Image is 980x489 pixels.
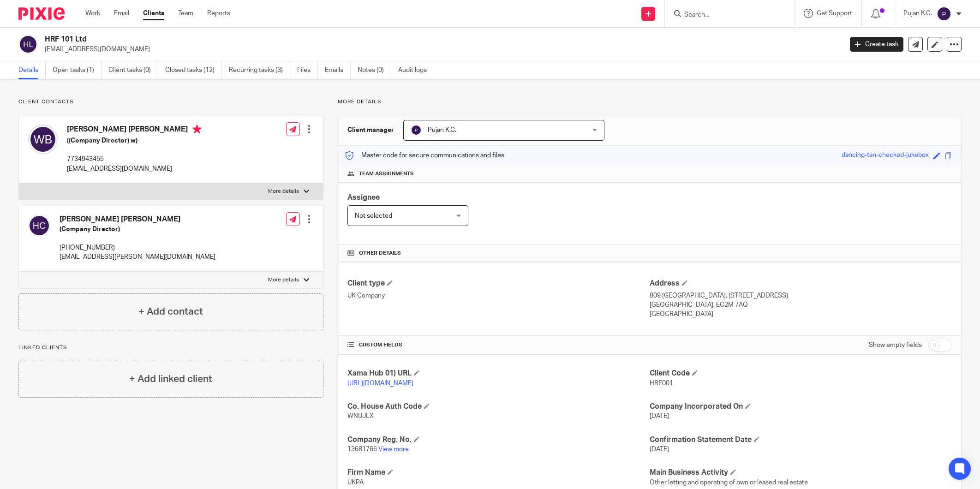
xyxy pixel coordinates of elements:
[165,61,222,79] a: Closed tasks (12)
[347,446,377,453] span: 13681766
[114,9,129,18] a: Email
[347,194,380,201] span: Assignee
[268,188,299,195] p: More details
[143,9,164,18] a: Clients
[650,402,952,411] h4: Company Incorporated On
[18,35,38,54] img: svg%3E
[345,151,504,160] p: Master code for secure communications and files
[207,9,230,18] a: Reports
[67,155,202,164] p: 7734943455
[138,304,203,319] h4: + Add contact
[650,446,669,453] span: [DATE]
[347,468,650,477] h4: Firm Name
[60,225,215,234] h5: (Company Director)
[229,61,290,79] a: Recurring tasks (3)
[650,468,952,477] h4: Main Business Activity
[428,127,456,133] span: Pujan K.C.
[347,341,650,349] h4: CUSTOM FIELDS
[18,98,323,106] p: Client contacts
[18,7,65,20] img: Pixie
[178,9,193,18] a: Team
[45,45,836,54] p: [EMAIL_ADDRESS][DOMAIN_NAME]
[347,279,650,288] h4: Client type
[358,61,391,79] a: Notes (0)
[683,11,766,19] input: Search
[192,125,202,134] i: Primary
[842,150,929,161] div: dancing-tan-checked-jukebox
[18,61,46,79] a: Details
[45,35,678,44] h2: HRF 101 Ltd
[650,310,952,319] p: [GEOGRAPHIC_DATA]
[650,279,952,288] h4: Address
[268,276,299,284] p: More details
[378,446,409,453] a: View more
[937,6,951,21] img: svg%3E
[67,136,202,145] h5: ((Company Director) w)
[359,170,414,178] span: Team assignments
[347,380,413,387] a: [URL][DOMAIN_NAME]
[398,61,434,79] a: Audit logs
[650,291,952,300] p: 809 [GEOGRAPHIC_DATA], [STREET_ADDRESS]
[347,435,650,445] h4: Company Reg. No.
[28,215,50,237] img: svg%3E
[650,300,952,310] p: [GEOGRAPHIC_DATA], EC2M 7AQ
[347,413,374,419] span: WNUJLX
[850,37,903,52] a: Create task
[108,61,158,79] a: Client tasks (0)
[338,98,962,106] p: More details
[355,213,392,219] span: Not selected
[347,479,364,486] span: UKPA
[325,61,351,79] a: Emails
[650,479,808,486] span: Other letting and operating of own or leased real estate
[85,9,100,18] a: Work
[650,435,952,445] h4: Confirmation Statement Date
[28,125,58,154] img: svg%3E
[60,243,215,252] p: [PHONE_NUMBER]
[359,250,401,257] span: Other details
[129,372,212,386] h4: + Add linked client
[53,61,102,79] a: Open tasks (1)
[60,252,215,262] p: [EMAIL_ADDRESS][PERSON_NAME][DOMAIN_NAME]
[18,344,323,352] p: Linked clients
[60,215,215,224] h4: [PERSON_NAME] [PERSON_NAME]
[297,61,318,79] a: Files
[650,369,952,378] h4: Client Code
[817,10,852,17] span: Get Support
[347,402,650,411] h4: Co. House Auth Code
[650,413,669,419] span: [DATE]
[347,291,650,300] p: UK Company
[347,125,394,135] h3: Client manager
[67,125,202,136] h4: [PERSON_NAME] [PERSON_NAME]
[347,369,650,378] h4: Xama Hub 01) URL
[650,380,673,387] span: HRF001
[67,164,202,173] p: [EMAIL_ADDRESS][DOMAIN_NAME]
[411,125,422,136] img: svg%3E
[869,340,922,350] label: Show empty fields
[903,9,932,18] p: Pujan K.C.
